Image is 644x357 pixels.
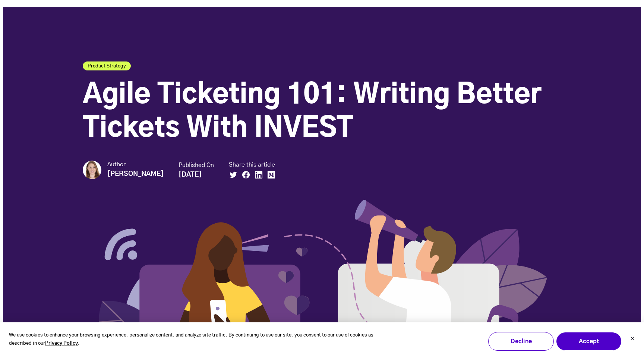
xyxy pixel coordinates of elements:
a: Privacy Policy [45,339,78,348]
button: Accept [556,332,622,351]
small: Published On [179,161,214,169]
p: We use cookies to enhance your browsing experience, personalize content, and analyze site traffic... [9,331,378,348]
small: Share this article [229,161,280,169]
img: Katarina Borg [83,161,101,179]
small: Author [107,161,164,168]
button: Dismiss cookie banner [630,335,635,343]
a: Product Strategy [83,61,131,70]
strong: [DATE] [179,171,202,178]
strong: [PERSON_NAME] [107,171,164,177]
button: Decline [488,332,554,351]
span: Agile Ticketing 101: Writing Better Tickets With INVEST [83,82,542,142]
